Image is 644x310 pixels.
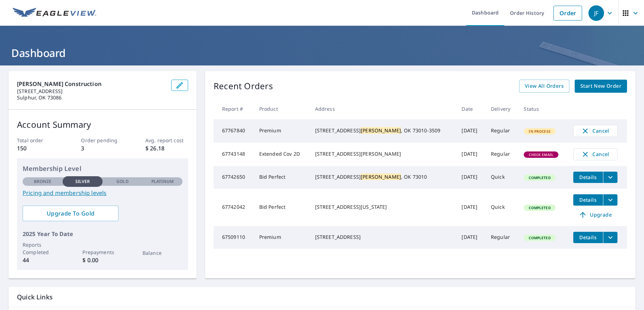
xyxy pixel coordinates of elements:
[553,6,582,21] a: Order
[214,119,254,143] td: 67767840
[519,80,569,93] a: View All Orders
[603,232,617,243] button: filesDropdownBtn-67509110
[17,118,188,131] p: Account Summary
[17,144,60,153] p: 150
[525,82,564,91] span: View All Orders
[485,189,518,226] td: Quick
[23,206,118,221] a: Upgrade To Gold
[23,164,182,173] p: Membership Level
[603,172,617,183] button: filesDropdownBtn-67742650
[315,234,451,241] div: [STREET_ADDRESS]
[82,256,122,264] p: $ 0.00
[573,232,603,243] button: detailsBtn-67509110
[17,88,166,94] p: [STREET_ADDRESS]
[17,80,166,88] p: [PERSON_NAME] Construction
[23,189,182,197] a: Pricing and membership levels
[485,166,518,189] td: Quick
[573,172,603,183] button: detailsBtn-67742650
[75,178,90,185] p: Silver
[581,150,610,159] span: Cancel
[254,98,309,119] th: Product
[456,98,485,119] th: Date
[145,144,188,153] p: $ 26.18
[361,173,401,180] mark: [PERSON_NAME]
[485,98,518,119] th: Delivery
[578,196,599,203] span: Details
[315,203,451,211] div: [STREET_ADDRESS][US_STATE]
[524,175,555,180] span: Completed
[575,80,627,93] a: Start New Order
[456,189,485,226] td: [DATE]
[116,178,128,185] p: Gold
[580,82,621,91] span: Start New Order
[17,94,166,101] p: Sulphur, OK 73086
[214,143,254,166] td: 67743148
[456,119,485,143] td: [DATE]
[456,166,485,189] td: [DATE]
[8,46,636,60] h1: Dashboard
[81,137,124,144] p: Order pending
[82,248,122,256] p: Prepayments
[145,137,188,144] p: Avg. report cost
[214,98,254,119] th: Report #
[315,150,451,157] div: [STREET_ADDRESS][PERSON_NAME]
[17,137,60,144] p: Total order
[485,226,518,249] td: Regular
[23,230,182,238] p: 2025 Year To Date
[518,98,567,119] th: Status
[524,152,558,157] span: Check Email
[151,178,174,185] p: Platinum
[578,174,599,180] span: Details
[315,127,451,134] div: [STREET_ADDRESS] , OK 73010-3509
[456,226,485,249] td: [DATE]
[254,166,309,189] td: Bid Perfect
[254,143,309,166] td: Extended Cov 2D
[28,209,113,217] span: Upgrade To Gold
[456,143,485,166] td: [DATE]
[573,194,603,206] button: detailsBtn-67742042
[17,293,627,302] p: Quick Links
[578,234,599,241] span: Details
[214,189,254,226] td: 67742042
[524,205,555,210] span: Completed
[315,173,451,180] div: [STREET_ADDRESS] , OK 73010
[13,8,96,18] img: EV Logo
[573,148,617,160] button: Cancel
[578,211,613,219] span: Upgrade
[573,209,617,220] a: Upgrade
[254,119,309,143] td: Premium
[524,235,555,240] span: Completed
[23,256,63,264] p: 44
[81,144,124,153] p: 3
[254,189,309,226] td: Bid Perfect
[581,127,610,135] span: Cancel
[143,249,182,257] p: Balance
[254,226,309,249] td: Premium
[573,125,617,137] button: Cancel
[485,143,518,166] td: Regular
[524,129,555,134] span: In Process
[603,194,617,206] button: filesDropdownBtn-67742042
[214,166,254,189] td: 67742650
[23,241,63,256] p: Reports Completed
[309,98,456,119] th: Address
[485,119,518,143] td: Regular
[588,5,604,21] div: JF
[34,178,52,185] p: Bronze
[361,127,401,134] mark: [PERSON_NAME]
[214,226,254,249] td: 67509110
[214,80,273,93] p: Recent Orders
